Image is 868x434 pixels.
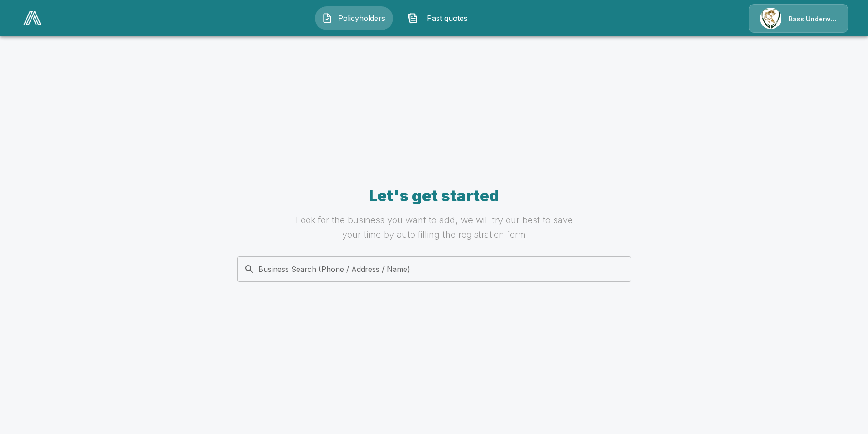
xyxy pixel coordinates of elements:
[290,186,579,205] h4: Let's get started
[23,11,41,25] img: AA Logo
[322,13,333,24] img: Policyholders Icon
[401,6,479,30] button: Past quotes IconPast quotes
[336,13,386,24] span: Policyholders
[290,213,579,242] h6: Look for the business you want to add, we will try our best to save your time by auto filling the...
[407,13,418,24] img: Past quotes Icon
[422,13,472,24] span: Past quotes
[315,6,393,30] button: Policyholders IconPolicyholders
